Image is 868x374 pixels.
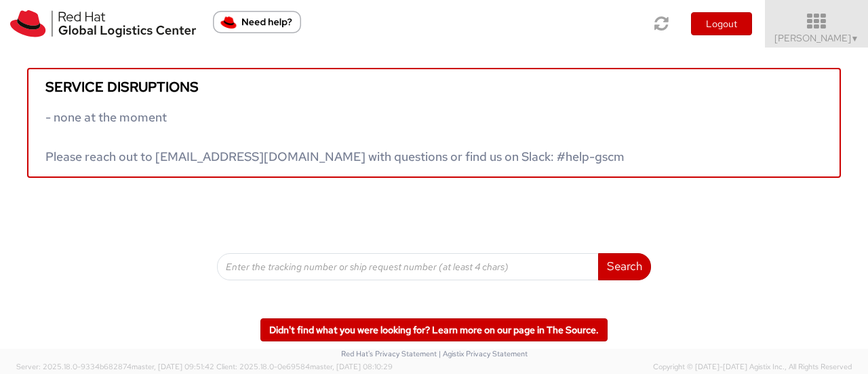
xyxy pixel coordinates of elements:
[691,12,752,35] button: Logout
[16,362,214,371] span: Server: 2025.18.0-9334b682874
[260,318,608,341] a: Didn't find what you were looking for? Learn more on our page in The Source.
[653,362,852,373] span: Copyright © [DATE]-[DATE] Agistix Inc., All Rights Reserved
[217,253,599,280] input: Enter the tracking number or ship request number (at least 4 chars)
[216,362,393,371] span: Client: 2025.18.0-0e69584
[439,349,528,358] a: | Agistix Privacy Statement
[774,32,859,44] span: [PERSON_NAME]
[213,11,301,33] button: Need help?
[45,109,625,164] span: - none at the moment Please reach out to [EMAIL_ADDRESS][DOMAIN_NAME] with questions or find us o...
[132,362,214,371] span: master, [DATE] 09:51:42
[10,10,196,37] img: rh-logistics-00dfa346123c4ec078e1.svg
[341,349,437,358] a: Red Hat's Privacy Statement
[27,68,841,178] a: Service disruptions - none at the moment Please reach out to [EMAIL_ADDRESS][DOMAIN_NAME] with qu...
[598,253,651,280] button: Search
[310,362,393,371] span: master, [DATE] 08:10:29
[851,33,859,44] span: ▼
[45,79,823,94] h5: Service disruptions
